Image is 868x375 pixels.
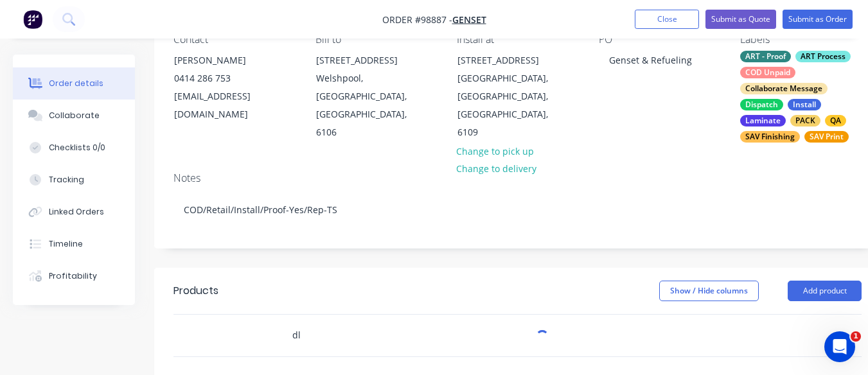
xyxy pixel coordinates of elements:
span: 1 [851,331,861,342]
div: Install [788,99,821,110]
div: [PERSON_NAME] [174,51,281,69]
div: Genset & Refueling [599,51,702,69]
button: Checklists 0/0 [13,132,135,164]
div: 0414 286 753 [174,69,281,87]
div: Collaborate [49,110,100,121]
div: Laminate [740,115,786,126]
div: Install at [457,33,578,46]
div: Timeline [49,238,83,250]
div: ART Process [795,51,851,62]
div: [STREET_ADDRESS] [316,51,423,69]
div: Welshpool, [GEOGRAPHIC_DATA], [GEOGRAPHIC_DATA], 6106 [316,69,423,141]
div: Dispatch [740,99,783,110]
input: Start typing to add a product... [292,322,549,348]
div: Collaborate Message [740,83,828,94]
button: Close [635,10,699,29]
div: Tracking [49,174,84,186]
button: Tracking [13,164,135,196]
div: PACK [790,115,820,126]
div: [GEOGRAPHIC_DATA], [GEOGRAPHIC_DATA], [GEOGRAPHIC_DATA], 6109 [457,69,564,141]
button: Order details [13,67,135,100]
button: Collaborate [13,100,135,132]
div: PO [599,33,720,46]
button: Show / Hide columns [659,281,759,301]
button: Submit as Order [783,10,853,29]
div: COD Unpaid [740,67,795,78]
button: Profitability [13,260,135,292]
button: Change to delivery [450,160,544,177]
div: Linked Orders [49,206,104,218]
button: Timeline [13,228,135,260]
iframe: Intercom live chat [824,331,855,362]
div: [PERSON_NAME]0414 286 753[EMAIL_ADDRESS][DOMAIN_NAME] [163,51,292,124]
div: [STREET_ADDRESS] [457,51,564,69]
div: SAV Print [804,131,849,143]
div: Contact [173,33,295,46]
div: Products [173,283,218,299]
button: Change to pick up [450,142,541,159]
div: Bill to [315,33,437,46]
div: [STREET_ADDRESS][GEOGRAPHIC_DATA], [GEOGRAPHIC_DATA], [GEOGRAPHIC_DATA], 6109 [447,51,575,142]
div: Profitability [49,270,97,282]
a: Genset [452,13,486,26]
button: Add product [788,281,862,301]
div: [EMAIL_ADDRESS][DOMAIN_NAME] [174,87,281,123]
img: Factory [23,10,42,29]
button: Submit as Quote [705,10,776,29]
div: COD/Retail/Install/Proof-Yes/Rep-TS [173,190,862,229]
div: Checklists 0/0 [49,142,105,153]
div: Labels [740,33,862,46]
div: SAV Finishing [740,131,800,143]
div: [STREET_ADDRESS]Welshpool, [GEOGRAPHIC_DATA], [GEOGRAPHIC_DATA], 6106 [305,51,434,142]
div: ART - Proof [740,51,791,62]
button: Linked Orders [13,196,135,228]
div: Order details [49,78,103,89]
div: QA [825,115,846,126]
span: Order #98887 - [382,13,452,26]
div: Notes [173,172,862,184]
